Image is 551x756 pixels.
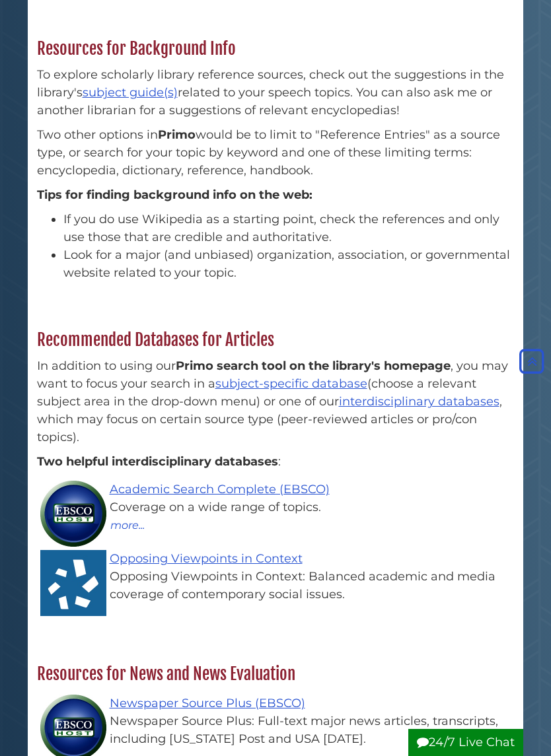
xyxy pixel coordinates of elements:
[50,712,515,748] div: Newspaper Source Plus: Full-text major news articles, transcripts, including [US_STATE] Post and ...
[83,85,178,100] a: subject guide(s)
[37,357,515,446] p: In addition to using our , you may want to focus your search in a (choose a relevant subject area...
[408,729,523,756] button: 24/7 Live Chat
[516,354,548,368] a: Back to Top
[30,329,521,351] h2: Recommended Databases for Articles
[63,211,515,246] li: If you do use Wikipedia as a starting point, check the references and only use those that are cre...
[215,376,367,391] a: subject-specific database
[110,482,330,497] a: Academic Search Complete (EBSCO)
[176,359,451,373] b: Primo search tool on the library's homepage
[37,454,278,469] strong: Two helpful interdisciplinary databases
[37,126,515,180] p: Two other options in would be to limit to "Reference Entries" as a source type, or search for you...
[110,551,303,566] a: Opposing Viewpoints in Context
[30,664,521,685] h2: Resources for News and News Evaluation
[110,696,305,710] a: Newspaper Source Plus (EBSCO)
[110,516,145,533] button: more...
[50,498,515,516] div: Coverage on a wide range of topics.
[30,38,521,59] h2: Resources for Background Info
[37,188,312,202] strong: Tips for finding background info on the web:
[339,394,499,409] a: interdisciplinary databases
[37,453,515,471] p: :
[50,568,515,603] div: Opposing Viewpoints in Context: Balanced academic and media coverage of contemporary social issues.
[63,246,515,282] li: Look for a major (and unbiased) organization, association, or governmental website related to you...
[37,66,515,120] p: To explore scholarly library reference sources, check out the suggestions in the library's relate...
[158,127,196,142] strong: Primo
